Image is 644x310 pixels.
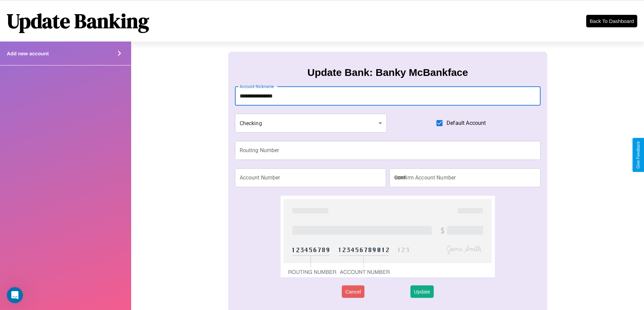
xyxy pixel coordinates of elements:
button: Update [410,285,433,298]
img: check [281,196,495,277]
span: Default Account [447,119,486,127]
label: Account Nickname [240,84,274,89]
button: Back To Dashboard [586,15,637,27]
button: Cancel [342,285,364,298]
div: Checking [235,114,387,133]
h1: Update Banking [7,7,149,35]
div: Give Feedback [636,141,641,169]
h3: Update Bank: Banky McBankface [307,67,468,78]
h4: Add new account [7,51,49,56]
iframe: Intercom live chat [7,287,23,303]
